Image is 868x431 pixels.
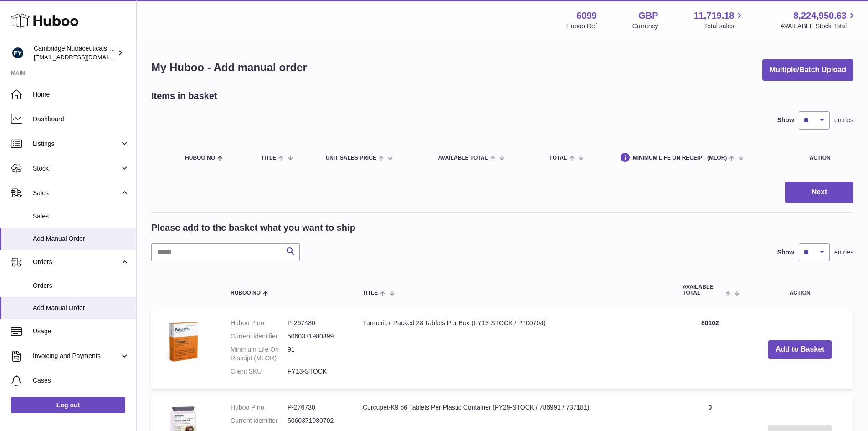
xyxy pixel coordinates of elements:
button: Next [785,182,853,203]
dt: Minimum Life On Receipt (MLOR) [231,345,288,363]
dd: 5060371980702 [288,416,344,425]
dt: Current identifier [231,332,288,341]
div: Cambridge Nutraceuticals Ltd [34,44,116,62]
span: Invoicing and Payments [33,352,120,360]
span: Title [363,290,378,296]
span: Orders [33,281,129,290]
span: 11,719.18 [693,10,734,22]
label: Show [777,248,794,257]
span: Unit Sales Price [325,155,376,161]
dt: Current identifier [231,416,288,425]
th: Action [746,275,853,305]
span: Huboo no [231,290,261,296]
strong: GBP [638,10,658,22]
dd: 5060371980399 [288,332,344,341]
button: Multiple/Batch Upload [762,59,853,81]
h2: Please add to the basket what you want to ship [151,222,355,234]
span: Home [33,90,129,99]
div: Currency [632,22,658,31]
span: Listings [33,140,120,148]
span: Dashboard [33,115,129,124]
button: Add to Basket [768,340,832,359]
span: Cases [33,376,129,385]
span: Title [261,155,276,161]
dt: Client SKU [231,367,288,376]
dd: 91 [288,345,344,363]
span: Stock [33,164,120,173]
dd: P-267480 [288,319,344,327]
span: AVAILABLE Total [438,155,488,161]
div: Huboo Ref [566,22,597,31]
span: Huboo no [185,155,215,161]
span: AVAILABLE Stock Total [780,22,857,31]
td: Turmeric+ Packed 28 Tablets Per Box (FY13-STOCK / P700704) [354,310,673,389]
span: Sales [33,189,120,197]
strong: 6099 [576,10,597,22]
span: Total sales [704,22,745,31]
label: Show [777,116,794,125]
span: Add Manual Order [33,234,129,243]
dt: Huboo P no [231,403,288,412]
dt: Huboo P no [231,319,288,327]
span: AVAILABLE Total [683,284,723,296]
td: 80102 [673,310,746,389]
h1: My Huboo - Add manual order [151,60,307,75]
a: 8,224,950.63 AVAILABLE Stock Total [780,10,857,31]
span: [EMAIL_ADDRESS][DOMAIN_NAME] [34,53,134,61]
span: Sales [33,212,129,221]
img: Turmeric+ Packed 28 Tablets Per Box (FY13-STOCK / P700704) [160,319,206,364]
a: 11,719.18 Total sales [693,10,745,31]
dd: P-276730 [288,403,344,412]
span: entries [834,116,853,125]
span: entries [834,248,853,257]
span: Minimum Life On Receipt (MLOR) [633,155,727,161]
div: Action [810,155,844,161]
dd: FY13-STOCK [288,367,344,376]
h2: Items in basket [151,90,217,102]
span: Add Manual Order [33,304,129,312]
span: 8,224,950.63 [793,10,847,22]
span: Total [550,155,567,161]
a: Log out [11,397,125,413]
img: huboo@camnutra.com [11,46,25,60]
span: Orders [33,258,120,266]
span: Usage [33,327,129,336]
